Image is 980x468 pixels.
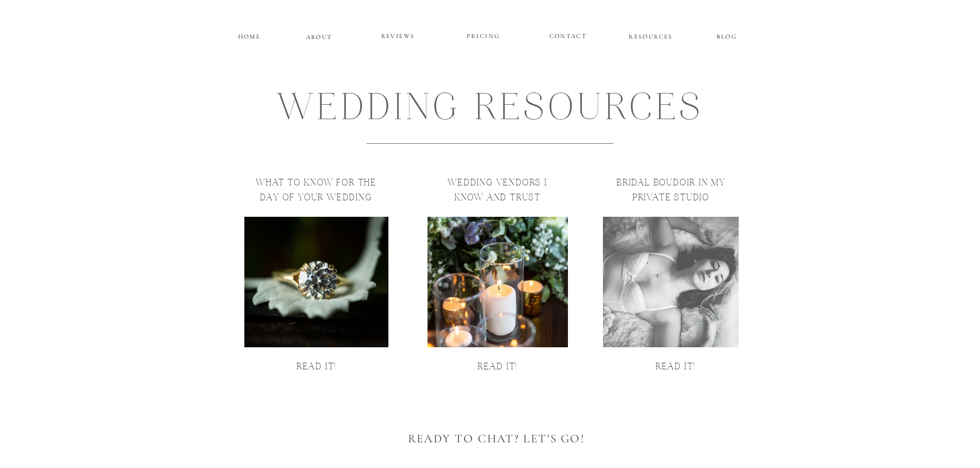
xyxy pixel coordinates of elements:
[628,31,674,40] a: RESOURCES
[255,82,726,138] h1: wedding resources
[611,177,732,219] h2: bridal boudoir in my private studio
[237,31,262,40] a: HOME
[367,30,429,43] a: REVIEWS
[704,31,751,40] a: BLOG
[546,361,806,380] a: read it!
[367,429,627,448] a: Ready to chat? Let's go!
[453,30,514,43] a: PRICING
[368,361,628,380] a: read it!
[306,31,333,40] a: ABOUT
[437,177,558,219] h2: wedding vendors I know and trust
[250,177,383,217] h2: what to know for the day of your wedding
[549,30,587,39] a: CONTACT
[187,361,447,380] a: read it!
